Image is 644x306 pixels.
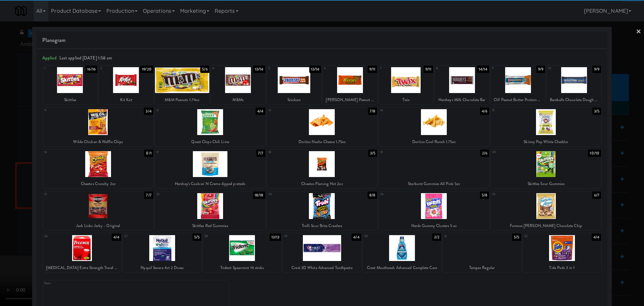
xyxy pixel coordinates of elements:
div: 16 [44,149,98,155]
div: 1 [44,65,70,71]
div: 31 [444,233,482,239]
div: 116/16Skittles [43,65,97,104]
div: 3/4 [144,107,153,115]
div: Crest 3D White Advanced Toothpaste [284,264,360,272]
div: Skinny Pop White Cheddar [491,138,601,146]
div: 513/14Snickers [267,65,321,104]
div: 23 [268,191,322,197]
div: Kit Kat [100,96,152,104]
div: Snickers [268,96,320,104]
div: Crest Mouthwash Advanced Complete Care [363,264,441,272]
div: 8/8 [368,191,377,199]
div: 25 [492,191,546,197]
div: 28 [204,233,242,239]
div: Skittles [44,96,96,104]
div: M&Ms [212,96,264,104]
div: Skittles [43,96,97,104]
div: 137/8Doritos Nacho Cheese 1.75oz [267,107,377,146]
div: Trident Spearmint 14 sticks [204,264,280,272]
div: Wilde Chicken & Waffle Chips [43,138,153,146]
div: 17 [156,149,210,155]
span: Last applied [DATE] 1:58 am [59,55,112,61]
div: Cheetos Flaming Hot 2oz [268,180,376,188]
div: Skittles Red Gummies [155,222,265,230]
div: 5/6 [200,65,209,73]
div: 5 [268,65,294,71]
div: Hershey's Cookies' N Creme dipped pretzels [155,180,265,188]
div: 18/18 [253,191,265,199]
div: Tide Pods 3 in 1 [524,264,600,272]
div: 9/11 [424,65,433,73]
div: 99/9Clif Peanut Butter Protein Bar [491,65,545,104]
div: 4/4 [256,107,265,115]
div: 4/4 [112,233,121,241]
div: Extra [44,280,136,286]
div: 24 [380,191,434,197]
div: Nyquil Severe 4ct 2 Doses [124,264,200,272]
div: 13 [268,107,322,113]
div: Famous [PERSON_NAME] Chocolate Chip [492,222,600,230]
div: 113/4Wilde Chicken & Waffle Chips [43,107,153,146]
div: 9 [492,65,518,71]
div: 124/4Quest Chips Chili Lime [155,107,265,146]
div: 14 [380,107,434,113]
div: 2/6 [480,149,489,157]
div: 12 [156,107,210,113]
div: 26 [44,233,82,239]
div: 160/1Cheetos Crunchy 2oz [43,149,153,188]
div: 9/9 [536,65,545,73]
div: 18 [268,149,322,155]
div: 20 [492,149,546,155]
div: 5/8 [480,191,489,199]
div: Cheetos Crunchy 2oz [43,180,153,188]
div: 30 [364,233,402,239]
div: 7/7 [144,191,153,199]
div: 32 [524,233,562,239]
div: 10/10 [588,149,601,157]
div: Quest Chips Chili Lime [155,138,265,146]
div: 11 [44,107,98,113]
div: Starburst Gummies All Pink 5oz [380,180,488,188]
div: Crest Mouthwash Advanced Complete Care [364,264,440,272]
div: Clif Peanut Butter Protein Bar [492,96,544,104]
div: 14/14 [477,65,489,73]
div: 19 [380,149,434,155]
div: 4/4 [592,233,601,241]
div: 256/7Famous [PERSON_NAME] Chocolate Chip [491,191,601,230]
div: 177/7Hershey's Cookies' N Creme dipped pretzels [155,149,265,188]
div: Doritos Nacho Cheese 1.75oz [268,138,376,146]
div: 7 [380,65,406,71]
div: 302/2Crest Mouthwash Advanced Complete Care [363,233,441,272]
div: Skinny Pop White Cheddar [492,138,600,146]
div: Nerds Gummy Clusters 5 oz [380,222,488,230]
div: Tampax Regular [444,264,520,272]
div: 4/4 [352,233,361,241]
div: 29 [284,233,322,239]
div: Hershey's Cookies' N Creme dipped pretzels [156,180,264,188]
div: 275/5Nyquil Severe 4ct 2 Doses [123,233,201,272]
div: 69/11[PERSON_NAME] Peanut Butter Cups [323,65,377,104]
div: Jack Links Jerky - Original [44,222,152,230]
div: Doritos Nacho Cheese 1.75oz [267,138,377,146]
div: 10 [548,65,574,71]
div: 35/6M&M Peanuts 1.74oz [155,65,209,104]
div: Nerds Gummy Clusters 5 oz [379,222,489,230]
div: 5/5 [193,233,201,241]
div: 9/9 [592,65,601,73]
div: Quest Chips Chili Lime [156,138,264,146]
div: 245/8Nerds Gummy Clusters 5 oz [379,191,489,230]
div: 144/6Doritos Cool Ranch 1.75oz [379,107,489,146]
div: 2010/10Skittles Sour Gummies [491,149,601,188]
div: Nyquil Severe 4ct 2 Doses [123,264,201,272]
div: M&M Peanuts 1.74oz [156,96,208,104]
div: 15 [492,107,546,113]
span: Applied [42,55,57,61]
img: Micromart [15,5,27,17]
div: Twix [380,96,432,104]
div: 22 [156,191,210,197]
div: M&M Peanuts 1.74oz [155,96,209,104]
div: Cheetos Crunchy 2oz [44,180,152,188]
div: 219/20Kit Kat [99,65,153,104]
div: 324/4Tide Pods 3 in 1 [523,233,601,272]
div: 192/6Starburst Gummies All Pink 5oz [379,149,489,188]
